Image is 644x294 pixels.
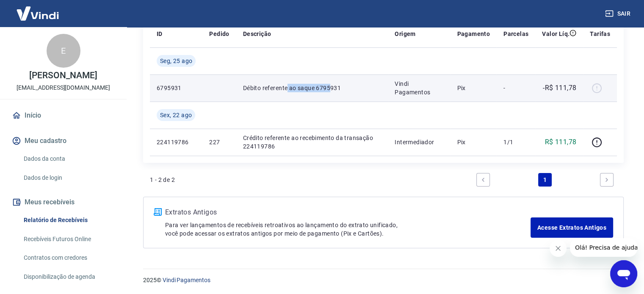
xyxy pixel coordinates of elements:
[457,138,490,146] p: Pix
[209,30,229,38] p: Pedido
[550,240,567,257] iframe: Fechar mensagem
[154,208,162,216] img: ícone
[243,134,381,151] p: Crédito referente ao recebimento da transação 224119786
[20,169,116,187] a: Dados de login
[538,173,552,187] a: Page 1 is your current page
[47,34,80,68] div: E
[20,231,116,248] a: Recebíveis Futuros Online
[20,268,116,286] a: Disponibilização de agenda
[5,6,71,13] span: Olá! Precisa de ajuda?
[503,138,528,146] p: 1/1
[20,249,116,267] a: Contratos com credores
[10,106,116,125] a: Início
[542,30,569,38] p: Valor Líq.
[20,212,116,229] a: Relatório de Recebíveis
[395,138,443,146] p: Intermediador
[157,138,196,146] p: 224119786
[165,221,531,238] p: Para ver lançamentos de recebíveis retroativos ao lançamento do extrato unificado, você pode aces...
[10,0,65,26] img: Vindi
[10,193,116,212] button: Meus recebíveis
[457,30,490,38] p: Pagamento
[610,260,637,287] iframe: Botão para abrir a janela de mensagens
[545,137,577,147] p: R$ 111,78
[243,30,271,38] p: Descrição
[160,57,192,65] span: Seg, 25 ago
[543,83,576,93] p: -R$ 111,78
[570,238,637,257] iframe: Mensagem da empresa
[395,30,415,38] p: Origem
[476,173,490,187] a: Previous page
[603,6,634,22] button: Sair
[473,170,617,190] ul: Pagination
[503,30,528,38] p: Parcelas
[20,150,116,168] a: Dados da conta
[165,207,531,217] p: Extratos Antigos
[395,80,443,96] p: Vindi Pagamentos
[503,84,528,92] p: -
[157,30,163,38] p: ID
[590,30,610,38] p: Tarifas
[29,71,97,80] p: [PERSON_NAME]
[209,138,229,146] p: 227
[160,111,192,119] span: Sex, 22 ago
[10,132,116,150] button: Meu cadastro
[143,276,624,285] p: 2025 ©
[243,84,381,92] p: Débito referente ao saque 6795931
[531,217,613,238] a: Acesse Extratos Antigos
[17,83,110,92] p: [EMAIL_ADDRESS][DOMAIN_NAME]
[163,277,210,283] a: Vindi Pagamentos
[150,176,175,184] p: 1 - 2 de 2
[157,84,196,92] p: 6795931
[457,84,490,92] p: Pix
[600,173,614,187] a: Next page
